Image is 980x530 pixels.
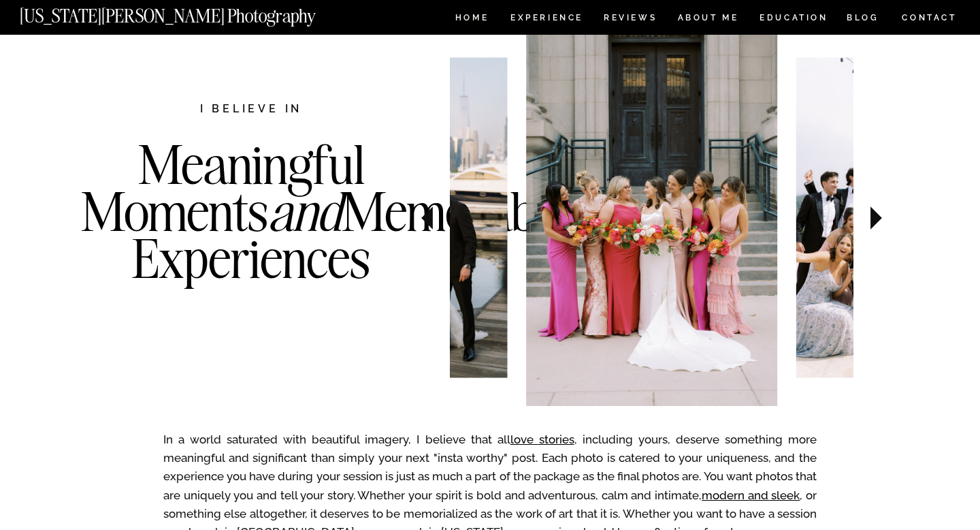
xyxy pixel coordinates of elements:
a: love stories [510,433,574,446]
a: BLOG [847,14,879,25]
a: REVIEWS [604,14,655,25]
a: CONTACT [901,10,958,25]
a: HOME [453,14,491,25]
img: Bridesmaids in downtown LA holding bouquets [526,29,777,406]
a: modern and sleek [702,488,800,502]
a: [US_STATE][PERSON_NAME] Photography [20,7,361,18]
a: ABOUT ME [677,14,739,25]
a: EDUCATION [758,14,830,25]
i: and [268,178,342,245]
a: Experience [510,14,582,25]
h2: I believe in [128,101,374,119]
h3: Meaningful Moments Memorable Experiences [81,141,421,337]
